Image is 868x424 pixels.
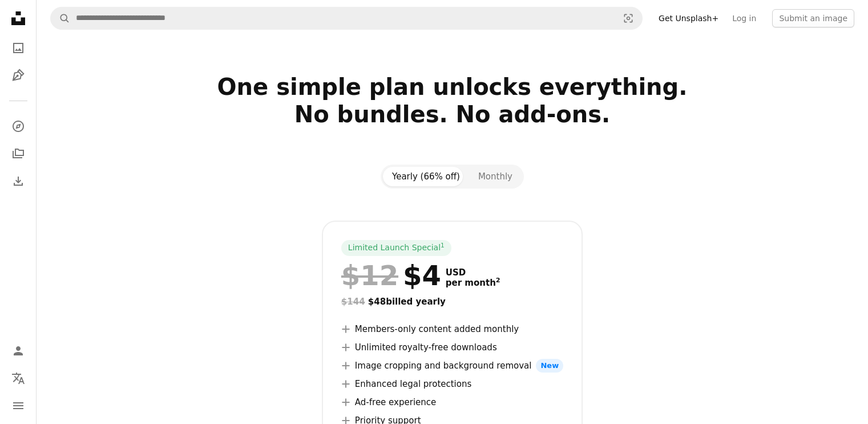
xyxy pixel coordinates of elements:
[7,64,30,87] a: Illustrations
[341,395,563,409] li: Ad-free experience
[7,394,30,417] button: Menu
[7,367,30,390] button: Language
[494,278,503,288] a: 2
[341,240,451,256] div: Limited Launch Special
[496,277,500,284] sup: 2
[446,267,500,278] span: USD
[441,242,445,249] sup: 1
[383,167,469,186] button: Yearly (66% off)
[438,242,447,254] a: 1
[341,261,398,290] span: $12
[446,278,500,288] span: per month
[615,7,642,29] button: Visual search
[51,7,70,29] button: Search Unsplash
[341,341,563,354] li: Unlimited royalty-free downloads
[469,167,522,186] button: Monthly
[341,359,563,373] li: Image cropping and background removal
[85,73,820,155] h2: One simple plan unlocks everything. No bundles. No add-ons.
[7,142,30,165] a: Collections
[536,359,563,373] span: New
[725,9,763,27] a: Log in
[341,295,563,309] div: $48 billed yearly
[7,339,30,362] a: Log in / Sign up
[772,9,854,27] button: Submit an image
[341,261,441,290] div: $4
[7,170,30,193] a: Download History
[341,377,563,391] li: Enhanced legal protections
[341,297,365,307] span: $144
[652,9,725,27] a: Get Unsplash+
[7,7,30,32] a: Home — Unsplash
[7,37,30,59] a: Photos
[50,7,643,30] form: Find visuals sitewide
[7,115,30,138] a: Explore
[341,322,563,336] li: Members-only content added monthly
